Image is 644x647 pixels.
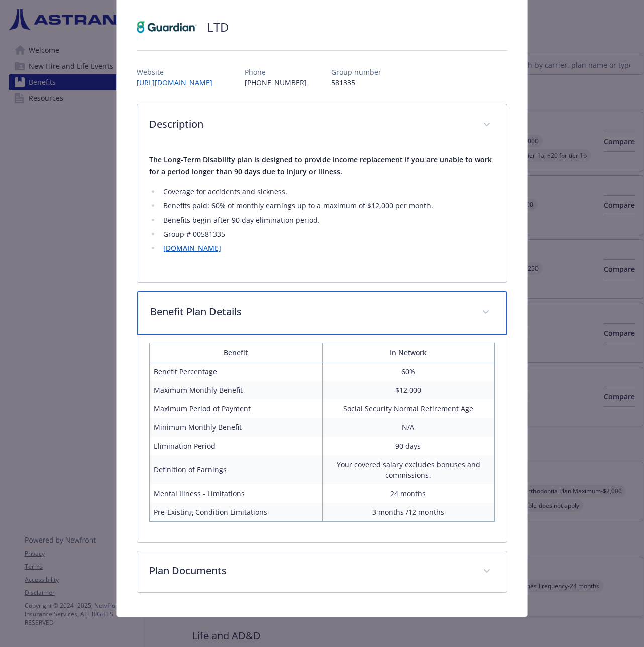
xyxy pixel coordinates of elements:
div: Benefit Plan Details [137,335,507,542]
p: Plan Documents [149,563,471,578]
td: Minimum Monthly Benefit [149,418,322,437]
td: 24 months [322,484,495,503]
p: Website [137,67,221,77]
p: Phone [245,67,307,77]
li: Coverage for accidents and sickness. [160,186,495,198]
div: Description [137,104,507,146]
p: Group number [331,67,381,77]
td: Social Security Normal Retirement Age [322,399,495,418]
p: [PHONE_NUMBER] [245,77,307,88]
td: Maximum Monthly Benefit [149,381,322,399]
td: Your covered salary excludes bonuses and commissions. [322,455,495,484]
h2: LTD [207,19,229,36]
p: Benefit Plan Details [150,304,470,319]
td: Elimination Period [149,437,322,455]
th: Benefit [149,343,322,362]
p: Description [149,117,471,132]
td: $12,000 [322,381,495,399]
th: In Network [322,343,495,362]
li: Benefits paid: 60% of monthly earnings up to a maximum of $12,000 per month. [160,200,495,212]
p: 581335 [331,77,381,88]
td: Definition of Earnings [149,455,322,484]
td: Benefit Percentage [149,362,322,381]
img: Guardian [137,12,197,42]
strong: The Long-Term Disability plan is designed to provide income replacement if you are unable to work... [149,155,492,176]
td: Mental Illness - Limitations [149,484,322,503]
td: N/A [322,418,495,437]
div: Benefit Plan Details [137,291,507,335]
a: [URL][DOMAIN_NAME] [137,78,221,87]
div: Description [137,146,507,282]
td: Pre-Existing Condition Limitations [149,503,322,522]
td: 3 months /12 months [322,503,495,522]
td: 60% [322,362,495,381]
a: [DOMAIN_NAME] [163,243,221,253]
div: Plan Documents [137,551,507,592]
li: Benefits begin after 90‐day elimination period. [160,214,495,226]
td: Maximum Period of Payment [149,399,322,418]
li: Group # 00581335 [160,228,495,240]
td: 90 days [322,437,495,455]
